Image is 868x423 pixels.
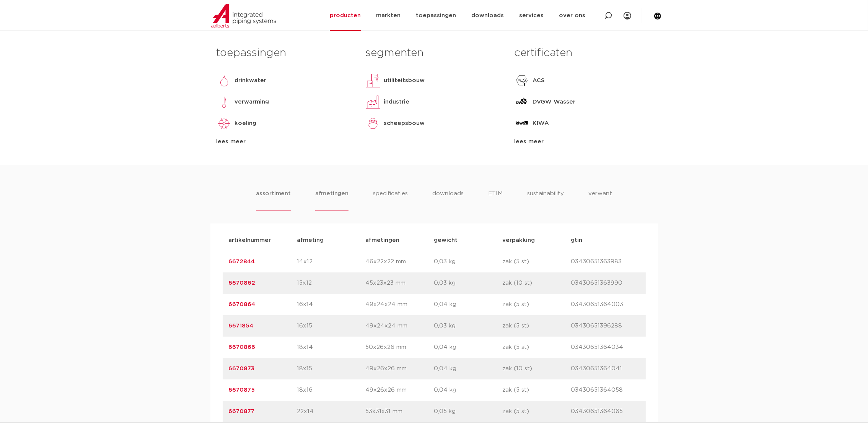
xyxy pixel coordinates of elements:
[514,45,651,61] h3: certificaten
[229,408,255,414] a: 6670877
[503,300,571,309] p: zak (5 st)
[384,119,425,128] p: scheepsbouw
[588,189,612,211] li: verwant
[434,364,503,373] p: 0,04 kg
[571,236,640,245] p: gtin
[366,321,434,331] p: 49x24x24 mm
[571,364,640,373] p: 03430651364041
[503,343,571,352] p: zak (5 st)
[217,73,232,88] img: drinkwater
[366,386,434,395] p: 49x26x26 mm
[571,386,640,395] p: 03430651364058
[297,279,366,288] p: 15x12
[365,45,503,61] h3: segmenten
[217,137,354,146] div: lees meer
[571,407,640,416] p: 03430651364065
[434,407,503,416] p: 0,05 kg
[366,257,434,266] p: 46x22x22 mm
[384,97,409,107] p: industrie
[366,279,434,288] p: 45x23x23 mm
[488,189,503,211] li: ETIM
[571,279,640,288] p: 03430651363990
[571,300,640,309] p: 03430651364003
[434,343,503,352] p: 0,04 kg
[432,189,464,211] li: downloads
[533,97,575,107] p: DVGW Wasser
[503,386,571,395] p: zak (5 st)
[366,407,434,416] p: 53x31x31 mm
[365,73,381,88] img: utiliteitsbouw
[366,364,434,373] p: 49x26x26 mm
[434,257,503,266] p: 0,03 kg
[235,97,269,107] p: verwarming
[434,300,503,309] p: 0,04 kg
[533,119,549,128] p: KIWA
[571,321,640,331] p: 03430651396288
[229,323,254,329] a: 6671854
[503,236,571,245] p: verpakking
[229,366,255,371] a: 6670873
[217,45,354,61] h3: toepassingen
[315,189,349,211] li: afmetingen
[434,236,503,245] p: gewicht
[365,94,381,110] img: industrie
[434,321,503,331] p: 0,03 kg
[235,76,267,85] p: drinkwater
[366,236,434,245] p: afmetingen
[297,257,366,266] p: 14x12
[503,279,571,288] p: zak (10 st)
[514,116,529,131] img: KIWA
[503,321,571,331] p: zak (5 st)
[434,386,503,395] p: 0,04 kg
[229,259,255,264] a: 6672844
[217,116,232,131] img: koeling
[514,94,529,110] img: DVGW Wasser
[297,407,366,416] p: 22x14
[297,364,366,373] p: 18x15
[256,189,291,211] li: assortiment
[297,321,366,331] p: 16x15
[297,300,366,309] p: 16x14
[229,280,256,286] a: 6670862
[571,257,640,266] p: 03430651363983
[229,344,256,350] a: 6670866
[503,364,571,373] p: zak (10 st)
[235,119,257,128] p: koeling
[297,236,366,245] p: afmeting
[384,76,425,85] p: utiliteitsbouw
[217,94,232,110] img: verwarming
[514,137,651,146] div: lees meer
[503,257,571,266] p: zak (5 st)
[434,279,503,288] p: 0,03 kg
[366,300,434,309] p: 49x24x24 mm
[297,343,366,352] p: 18x14
[514,73,529,88] img: ACS
[373,189,408,211] li: specificaties
[229,387,255,393] a: 6670875
[297,386,366,395] p: 18x16
[533,76,545,85] p: ACS
[366,343,434,352] p: 50x26x26 mm
[229,236,297,245] p: artikelnummer
[527,189,564,211] li: sustainability
[571,343,640,352] p: 03430651364034
[229,301,256,307] a: 6670864
[503,407,571,416] p: zak (5 st)
[365,116,381,131] img: scheepsbouw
